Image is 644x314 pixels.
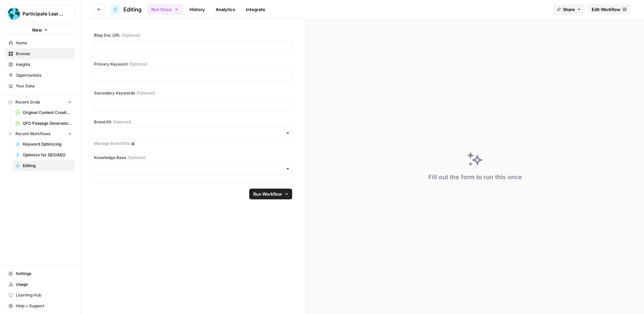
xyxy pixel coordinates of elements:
[129,61,147,67] span: (Optional)
[212,4,239,15] a: Analytics
[23,120,72,126] span: QFO Passage Generation Grid
[16,72,72,78] span: Opportunities
[8,8,20,20] img: Participate Learning Logo
[122,32,140,38] span: (Optional)
[16,292,72,298] span: Learning Hub
[23,141,72,147] span: Keyword Optimizing
[5,290,75,301] a: Learning Hub
[5,70,75,81] a: Opportunities
[137,90,155,96] span: (Optional)
[23,163,72,169] span: Editing
[5,129,75,139] button: Recent Workflows
[5,59,75,70] a: Insights
[94,32,292,38] label: Blog Doc URL
[428,172,522,182] div: Fill out the form to run this once
[22,10,63,17] span: Participate Learning
[5,5,75,22] button: Workspace: Participate Learning
[110,4,142,15] a: Editing
[5,301,75,311] button: Help + Support
[5,279,75,290] a: Usage
[563,6,575,13] span: Share
[5,48,75,59] a: Browse
[5,81,75,91] a: Your Data
[16,83,72,89] span: Your Data
[123,5,142,13] span: Editing
[12,107,75,118] a: Original Content Creation Grid
[15,131,50,137] span: Recent Workflows
[94,90,292,96] label: Secondary Keywords
[94,119,292,125] label: Brand Kit
[32,27,42,33] span: New
[12,139,75,150] a: Keyword Optimizing
[23,152,72,158] span: Optimize for SEO/AEO
[147,4,183,15] button: Run Once
[588,4,631,15] a: Edit Workflow
[127,155,146,161] span: (Optional)
[12,118,75,129] a: QFO Passage Generation Grid
[5,25,75,35] button: New
[185,4,209,15] a: History
[5,268,75,279] a: Settings
[592,6,621,13] span: Edit Workflow
[12,150,75,160] a: Optimize for SEO/AEO
[12,160,75,171] a: Editing
[15,99,40,105] span: Recent Grids
[16,303,72,309] span: Help + Support
[242,4,269,15] a: Integrate
[253,191,282,197] span: Run Workflow
[16,51,72,57] span: Browse
[249,189,292,199] button: Run Workflow
[23,110,72,116] span: Original Content Creation Grid
[16,281,72,287] span: Usage
[94,61,292,67] label: Primary Keyword
[94,141,292,147] a: Manage Brand Kits
[16,62,72,68] span: Insights
[16,40,72,46] span: Home
[94,155,292,161] label: Knowledge Base
[553,4,585,15] button: Share
[16,271,72,277] span: Settings
[5,97,75,107] button: Recent Grids
[5,38,75,48] a: Home
[113,119,131,125] span: (Optional)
